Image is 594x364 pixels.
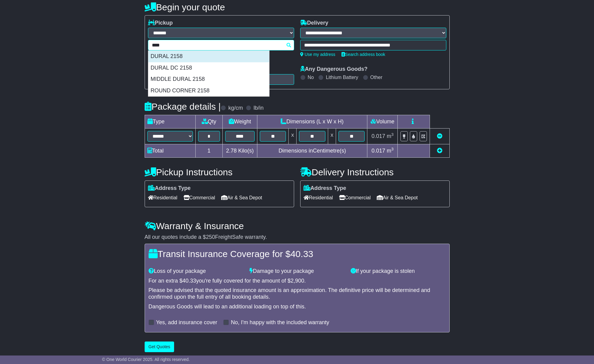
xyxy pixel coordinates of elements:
[148,74,269,85] div: MIDDLE DURAL 2158
[308,74,314,80] label: No
[149,304,446,310] div: Dangerous Goods will lead to an additional loading on top of this.
[342,52,385,57] a: Search address book
[437,148,442,154] a: Add new item
[391,132,394,137] sup: 3
[370,74,383,80] label: Other
[145,101,221,112] h4: Package details |
[391,147,394,151] sup: 3
[246,268,348,275] div: Damage to your package
[156,319,217,326] label: Yes, add insurance cover
[184,193,215,202] span: Commercial
[145,167,294,177] h4: Pickup Instructions
[290,249,313,259] span: 40.33
[145,144,195,157] td: Total
[149,278,446,284] div: For an extra $ you're fully covered for the amount of $ .
[348,268,449,275] div: If your package is stolen
[145,2,450,12] h4: Begin your quote
[148,20,173,26] label: Pickup
[226,148,237,154] span: 2.78
[148,85,269,97] div: ROUND CORNER 2158
[367,115,398,128] td: Volume
[195,115,222,128] td: Qty
[253,105,263,112] label: lb/in
[257,144,367,157] td: Dimensions in Centimetre(s)
[148,193,177,202] span: Residential
[149,287,446,300] div: Please be advised that the quoted insurance amount is an approximation. The definitive price will...
[289,128,297,144] td: x
[437,133,442,139] a: Remove this item
[148,51,269,62] div: DURAL 2158
[183,278,196,284] span: 40.33
[148,185,191,192] label: Address Type
[328,128,336,144] td: x
[148,40,294,50] typeahead: Please provide city
[387,133,394,139] span: m
[149,249,446,259] h4: Transit Insurance Coverage for $
[372,133,385,139] span: 0.017
[145,115,195,128] td: Type
[221,193,262,202] span: Air & Sea Depot
[228,105,243,112] label: kg/cm
[304,193,333,202] span: Residential
[300,167,450,177] h4: Delivery Instructions
[145,221,450,231] h4: Warranty & Insurance
[290,278,304,284] span: 2,900
[206,234,215,240] span: 250
[387,148,394,154] span: m
[300,66,368,73] label: Any Dangerous Goods?
[222,144,257,157] td: Kilo(s)
[148,62,269,74] div: DURAL DC 2158
[231,319,329,326] label: No, I'm happy with the included warranty
[300,52,335,57] a: Use my address
[326,74,358,80] label: Lithium Battery
[145,234,450,241] div: All our quotes include a $ FreightSafe warranty.
[195,144,222,157] td: 1
[257,115,367,128] td: Dimensions (L x W x H)
[300,20,328,26] label: Delivery
[372,148,385,154] span: 0.017
[304,185,346,192] label: Address Type
[339,193,371,202] span: Commercial
[146,268,247,275] div: Loss of your package
[102,357,190,362] span: © One World Courier 2025. All rights reserved.
[145,342,174,352] button: Get Quotes
[377,193,418,202] span: Air & Sea Depot
[222,115,257,128] td: Weight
